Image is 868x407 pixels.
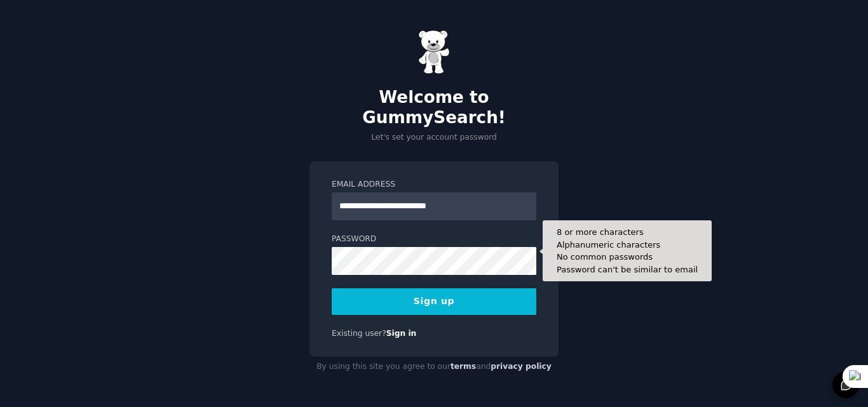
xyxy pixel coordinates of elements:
span: Existing user? [332,329,386,338]
a: terms [451,362,476,371]
a: Sign in [386,329,417,338]
img: Gummy Bear [418,30,450,74]
h2: Welcome to GummySearch! [309,88,559,128]
button: Sign up [332,288,536,315]
p: Let's set your account password [309,132,559,143]
label: Password [332,234,536,245]
div: By using this site you agree to our and [309,357,559,377]
a: privacy policy [491,362,552,371]
label: Email Address [332,179,536,190]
